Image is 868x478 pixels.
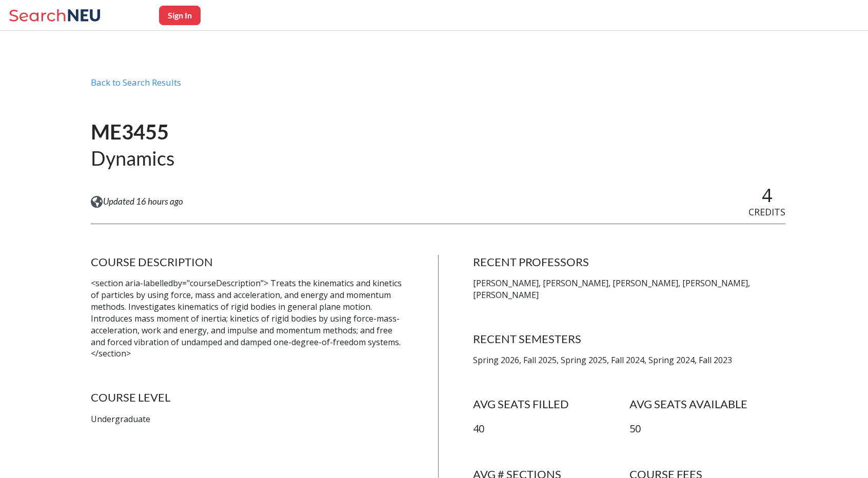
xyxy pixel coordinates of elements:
h1: ME3455 [91,119,174,145]
span: 4 [762,183,773,208]
p: <section aria-labelledby="courseDescription"> Treats the kinematics and kinetics of particles by ... [91,277,403,360]
h2: Dynamics [91,146,174,171]
h4: AVG SEATS AVAILABLE [629,397,786,411]
p: Undergraduate [91,413,403,425]
h4: RECENT SEMESTERS [473,332,785,346]
div: Back to Search Results [91,77,785,96]
h4: COURSE LEVEL [91,390,403,405]
p: [PERSON_NAME], [PERSON_NAME], [PERSON_NAME], [PERSON_NAME], [PERSON_NAME] [473,277,785,301]
p: 50 [629,422,786,436]
h4: RECENT PROFESSORS [473,255,785,269]
p: 40 [473,422,629,436]
span: Updated 16 hours ago [103,196,183,207]
h4: AVG SEATS FILLED [473,397,629,411]
h4: COURSE DESCRIPTION [91,255,403,269]
p: Spring 2026, Fall 2025, Spring 2025, Fall 2024, Spring 2024, Fall 2023 [473,354,785,366]
span: CREDITS [748,206,785,218]
button: Sign In [159,6,201,25]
